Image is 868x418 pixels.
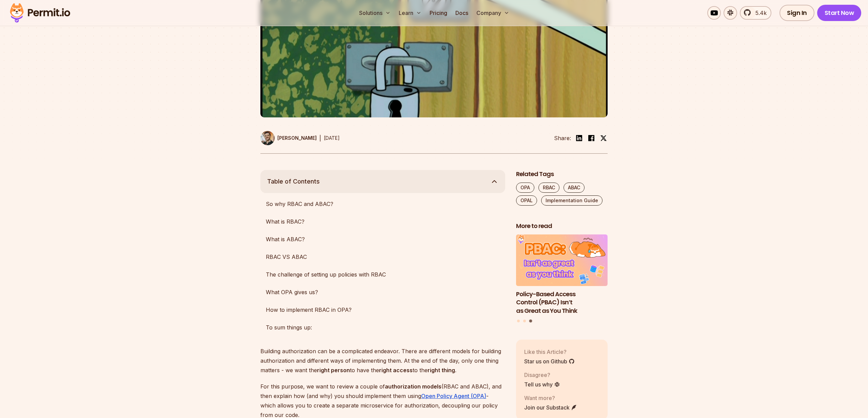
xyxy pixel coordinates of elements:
p: Want more? [524,394,577,402]
p: Like this Article? [524,348,575,356]
a: What OPA gives us? [260,285,505,299]
button: Solutions [356,6,393,20]
a: How to implement RBAC in OPA? [260,303,505,317]
a: OPAL [516,195,537,206]
a: The challenge of setting up policies with RBAC [260,268,505,281]
p: [PERSON_NAME] [277,135,317,141]
h3: Policy-Based Access Control (PBAC) Isn’t as Great as You Think [516,290,608,315]
button: Table of Contents [260,170,505,193]
img: twitter [600,135,607,141]
strong: right person [317,367,350,374]
img: Permit logo [7,1,73,24]
a: Sign In [780,5,814,21]
img: Policy-Based Access Control (PBAC) Isn’t as Great as You Think [516,234,608,286]
p: Building authorization can be a complicated endeavor. There are different models for building aut... [260,346,505,375]
button: Go to slide 1 [517,320,520,322]
strong: right thing [428,367,455,374]
button: Go to slide 3 [529,319,532,322]
a: Tell us why [524,380,560,388]
a: To sum things up: [260,321,505,334]
a: Pricing [427,6,450,20]
span: 5.4k [751,9,767,17]
span: Table of Contents [267,177,320,186]
a: What is ABAC? [260,232,505,246]
a: Join our Substack [524,403,577,412]
div: | [319,134,321,142]
li: 3 of 3 [516,234,608,315]
strong: right access [379,367,413,374]
a: 5.4k [740,6,771,20]
p: Disagree? [524,371,560,379]
h2: More to read [516,222,608,230]
button: Learn [396,6,424,20]
a: Implementation Guide [541,195,603,206]
a: Star us on Github [524,357,575,365]
a: Start Now [817,5,862,21]
a: ABAC [564,183,585,193]
time: [DATE] [324,135,340,141]
a: RBAC [538,183,559,193]
li: Share: [554,134,571,142]
img: facebook [587,134,595,142]
img: linkedin [575,134,583,142]
button: Company [474,6,512,20]
div: Posts [516,234,608,323]
a: Open Policy Agent (OPA) [421,393,486,399]
a: RBAC VS ABAC [260,250,505,264]
strong: authorization models [385,383,441,390]
button: Go to slide 2 [523,320,526,322]
h2: Related Tags [516,170,608,178]
a: Policy-Based Access Control (PBAC) Isn’t as Great as You ThinkPolicy-Based Access Control (PBAC) ... [516,234,608,315]
a: So why RBAC and ABAC? [260,197,505,211]
a: OPA [516,183,534,193]
a: [PERSON_NAME] [260,131,317,145]
img: Daniel Bass [260,131,275,145]
a: What is RBAC? [260,215,505,228]
a: Docs [453,6,471,20]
